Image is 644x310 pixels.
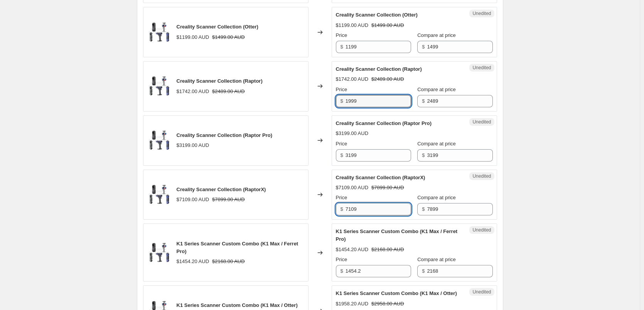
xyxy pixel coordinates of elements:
img: SCANNER_COLLECTION_80x.png [147,21,170,44]
span: Unedited [472,119,491,125]
span: Unedited [472,227,491,233]
div: $1454.20 AUD [336,246,369,253]
span: Unedited [472,289,491,295]
span: $ [422,152,425,158]
span: $ [422,98,425,104]
div: $1454.20 AUD [177,258,209,265]
span: Creality Scanner Collection (Otter) [336,12,418,18]
span: Creality Scanner Collection (Raptor Pro) [177,132,273,138]
span: Price [336,87,347,92]
span: Compare at price [417,195,456,200]
span: K1 Series Scanner Custom Combo (K1 Max / Ferret Pro) [177,241,298,254]
strike: $7899.00 AUD [371,184,404,192]
strike: $2958.00 AUD [371,300,404,308]
div: $7109.00 AUD [177,196,209,203]
span: K1 Series Scanner Custom Combo (K1 Max / Otter) [336,290,457,296]
strike: $2489.00 AUD [212,88,245,95]
span: Creality Scanner Collection (Raptor) [177,78,263,84]
span: K1 Series Scanner Custom Combo (K1 Max / Ferret Pro) [336,228,458,242]
div: $1199.00 AUD [177,33,209,41]
img: SCANNER_COLLECTION_80x.png [147,75,170,98]
div: $3199.00 AUD [177,142,209,149]
strike: $2489.00 AUD [371,75,404,83]
span: Price [336,141,347,147]
img: SCANNER_COLLECTION_80x.png [147,241,170,264]
span: Price [336,257,347,262]
span: Compare at price [417,141,456,147]
span: $ [341,98,343,104]
span: Unedited [472,65,491,71]
span: $ [341,44,343,50]
span: Creality Scanner Collection (RaptorX) [177,187,266,192]
div: $1742.00 AUD [177,88,209,95]
span: $ [422,206,425,212]
div: $3199.00 AUD [336,130,369,137]
span: Unedited [472,173,491,179]
div: $1199.00 AUD [336,22,369,29]
span: $ [422,268,425,274]
strike: $2168.00 AUD [212,258,245,265]
span: Creality Scanner Collection (RaptorX) [336,175,425,180]
div: $1742.00 AUD [336,75,369,83]
div: $7109.00 AUD [336,184,369,192]
span: Compare at price [417,32,456,38]
strike: $1499.00 AUD [371,22,404,29]
span: Unedited [472,10,491,17]
strike: $7899.00 AUD [212,196,245,203]
span: $ [341,268,343,274]
span: $ [341,152,343,158]
span: Creality Scanner Collection (Raptor) [336,66,422,72]
img: SCANNER_COLLECTION_80x.png [147,129,170,152]
strike: $1499.00 AUD [212,33,245,41]
span: K1 Series Scanner Custom Combo (K1 Max / Otter) [177,302,298,308]
span: Creality Scanner Collection (Otter) [177,24,258,30]
span: Compare at price [417,257,456,262]
strike: $2168.00 AUD [371,246,404,253]
span: Price [336,195,347,200]
span: Creality Scanner Collection (Raptor Pro) [336,120,432,126]
span: $ [341,206,343,212]
img: SCANNER_COLLECTION_80x.png [147,183,170,206]
span: Price [336,32,347,38]
span: Compare at price [417,87,456,92]
div: $1958.20 AUD [336,300,369,308]
span: $ [422,44,425,50]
